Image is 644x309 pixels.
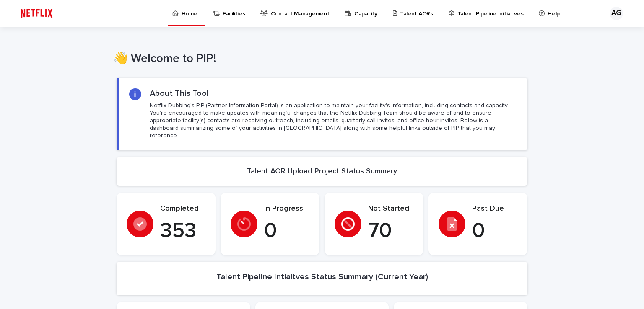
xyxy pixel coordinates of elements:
[264,219,309,244] p: 0
[160,219,205,244] p: 353
[17,5,57,22] img: ifQbXi3ZQGMSEF7WDB7W
[160,204,205,214] p: Completed
[610,7,623,20] div: AG
[247,167,397,176] h2: Talent AOR Upload Project Status Summary
[472,204,517,214] p: Past Due
[368,204,413,214] p: Not Started
[472,219,517,244] p: 0
[264,204,309,214] p: In Progress
[113,52,524,66] h1: 👋 Welcome to PIP!
[368,219,413,244] p: 70
[150,88,209,98] h2: About This Tool
[150,102,517,140] p: Netflix Dubbing's PIP (Partner Information Portal) is an application to maintain your facility's ...
[216,272,428,282] h2: Talent Pipeline Intiaitves Status Summary (Current Year)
